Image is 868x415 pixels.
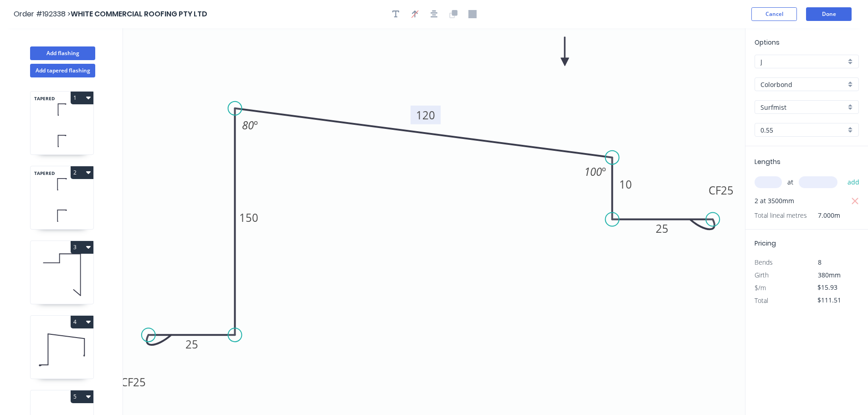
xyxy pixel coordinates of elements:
span: at [787,176,793,189]
input: Thickness [760,125,846,135]
span: $/m [755,283,766,292]
button: 3 [71,241,93,254]
span: Lengths [755,157,781,166]
button: 2 [71,166,93,179]
tspan: 80 [242,118,254,133]
button: add [843,174,864,190]
button: 5 [71,390,93,403]
tspan: 25 [656,221,668,236]
tspan: CF [121,374,133,389]
span: 7.000m [807,209,840,222]
button: 1 [71,92,93,104]
tspan: 25 [185,337,198,352]
span: 2 at 3500mm [755,195,794,207]
tspan: 25 [721,183,734,198]
tspan: 150 [239,210,258,225]
span: Order #192338 > [14,9,71,19]
button: Cancel [751,7,797,21]
span: Total [755,296,768,305]
tspan: 120 [416,108,435,123]
span: Options [755,38,780,47]
span: Pricing [755,239,776,248]
button: Add tapered flashing [30,64,95,77]
tspan: 10 [620,177,632,192]
tspan: º [254,118,258,133]
span: Bends [755,258,773,266]
span: Girth [755,271,769,279]
span: Total lineal metres [755,209,807,222]
tspan: º [602,164,606,179]
button: 4 [71,316,93,328]
span: 8 [818,258,822,266]
input: Price level [760,57,846,67]
tspan: 25 [133,374,146,389]
button: Add flashing [30,46,95,60]
button: Done [806,7,852,21]
span: WHITE COMMERCIAL ROOFING PTY LTD [71,9,207,19]
span: 380mm [818,271,841,279]
input: Colour [760,102,846,112]
tspan: CF [709,183,721,198]
input: Material [760,80,846,89]
svg: 0 [123,28,745,415]
tspan: 100 [584,164,602,179]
